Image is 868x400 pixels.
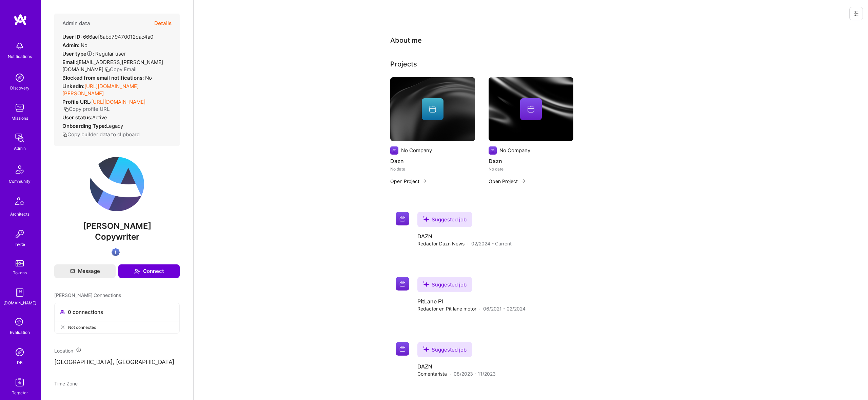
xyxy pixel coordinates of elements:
[390,35,422,45] div: About me
[9,178,31,185] div: Community
[16,260,24,266] img: tokens
[520,178,526,184] img: arrow-right
[54,303,180,334] button: 0 connectionsNot connected
[62,114,92,121] strong: User status:
[62,75,145,81] strong: Blocked from email notifications:
[417,233,512,240] h4: DAZN
[13,286,26,299] img: guide book
[3,299,36,306] div: [DOMAIN_NAME]
[12,194,28,211] img: Architects
[390,59,417,69] div: Projects
[390,165,475,173] div: No date
[13,131,26,145] img: admin teamwork
[12,161,28,178] img: Community
[95,232,139,242] span: Copywriter
[54,358,180,366] p: [GEOGRAPHIC_DATA], [GEOGRAPHIC_DATA]
[54,347,180,354] div: Location
[396,212,409,225] img: Company logo
[60,309,65,315] i: icon Collaborator
[417,370,447,377] span: Comentarista
[62,131,140,138] button: Copy builder data to clipboard
[417,298,526,305] h4: PitLane F1
[13,345,26,359] img: Admin Search
[467,240,469,247] span: ·
[417,212,472,227] div: Suggested job
[62,123,106,129] strong: Onboarding Type:
[390,157,475,165] h4: Dazn
[92,114,107,121] span: Active
[423,281,429,287] i: icon SuggestedTeams
[54,292,121,299] span: [PERSON_NAME]' Connections
[12,389,28,396] div: Targeter
[417,240,465,247] span: Redactor Dazn News
[62,34,82,40] strong: User ID:
[479,305,480,312] span: ·
[13,39,26,53] img: bell
[62,132,67,137] i: icon Copy
[396,277,409,291] img: Company logo
[62,20,90,26] h4: Admin data
[62,42,87,49] div: No
[489,146,497,155] img: Company logo
[401,147,432,154] div: No Company
[62,99,91,105] strong: Profile URL:
[60,324,65,330] i: icon CloseGray
[417,363,496,370] h4: DAZN
[13,227,26,241] img: Invite
[68,324,96,331] span: Not connected
[10,329,30,336] div: Evaluation
[396,342,409,356] img: Company logo
[423,346,429,352] i: icon SuggestedTeams
[68,308,103,316] span: 0 connections
[483,305,526,312] span: 06/2021 - 02/2024
[54,264,116,278] button: Message
[134,268,140,274] i: icon Connect
[62,59,163,73] span: [EMAIL_ADDRESS][PERSON_NAME][DOMAIN_NAME]
[12,115,28,122] div: Missions
[64,107,69,112] i: icon Copy
[118,264,180,278] button: Connect
[489,178,526,185] button: Open Project
[62,50,126,57] div: Regular user
[489,157,573,165] h4: Dazn
[14,145,26,152] div: Admin
[14,14,27,26] img: logo
[62,74,152,81] div: No
[499,147,530,154] div: No Company
[62,42,79,48] strong: Admin:
[13,316,26,329] i: icon SelectionTeam
[422,178,428,184] img: arrow-right
[390,77,475,141] img: cover
[471,240,512,247] span: 02/2024 - Current
[10,211,29,218] div: Architects
[106,123,123,129] span: legacy
[489,165,573,173] div: No date
[62,83,139,97] a: [URL][DOMAIN_NAME][PERSON_NAME]
[13,71,26,84] img: discovery
[112,248,120,256] img: High Potential User
[86,51,93,57] i: Help
[15,241,25,248] div: Invite
[64,105,110,113] button: Copy profile URL
[105,66,137,73] button: Copy Email
[10,84,29,92] div: Discovery
[489,77,573,141] img: cover
[454,370,496,377] span: 08/2023 - 11/2023
[54,381,78,386] span: Time Zone
[13,101,26,115] img: teamwork
[54,221,180,231] span: [PERSON_NAME]
[417,277,472,292] div: Suggested job
[70,269,75,274] i: icon Mail
[390,146,398,155] img: Company logo
[62,51,94,57] strong: User type :
[62,59,77,65] strong: Email:
[17,359,23,366] div: DB
[105,67,110,72] i: icon Copy
[90,157,144,211] img: User Avatar
[154,14,172,33] button: Details
[450,370,451,377] span: ·
[91,99,145,105] a: [URL][DOMAIN_NAME]
[390,178,428,185] button: Open Project
[13,376,26,389] img: Skill Targeter
[417,305,476,312] span: Redactor en Pit lane motor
